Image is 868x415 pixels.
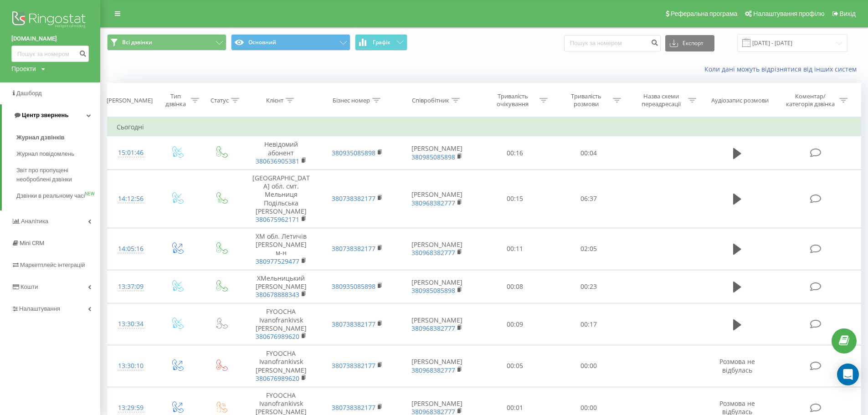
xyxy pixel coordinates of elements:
[753,10,824,17] span: Налаштування профілю
[478,169,551,228] td: 00:15
[395,169,478,228] td: [PERSON_NAME]
[332,149,375,157] a: 380935085898
[665,35,714,51] button: Експорт
[478,345,551,387] td: 00:05
[2,104,100,126] a: Центр звернень
[411,153,455,161] a: 380985085898
[211,97,229,104] div: Статус
[332,244,375,253] a: 380738382177
[478,136,551,170] td: 00:16
[637,92,686,108] div: Назва схеми переадресації
[107,34,226,51] button: Всі дзвінки
[21,218,48,225] span: Аналiтика
[552,228,625,270] td: 02:05
[411,286,455,295] a: 380985085898
[243,228,319,270] td: ХМ обл. Летичів [PERSON_NAME] м-н
[16,146,100,162] a: Журнал повідомлень
[122,39,152,46] span: Всі дзвінки
[719,357,755,374] span: Розмова не відбулась
[395,270,478,303] td: [PERSON_NAME]
[412,97,449,104] div: Співробітник
[332,403,375,412] a: 380738382177
[256,290,299,299] a: 380678888343
[552,136,625,170] td: 00:04
[256,157,299,165] a: 380636905381
[19,305,60,312] span: Налаштування
[564,35,661,51] input: Пошук за номером
[395,228,478,270] td: [PERSON_NAME]
[107,97,153,104] div: [PERSON_NAME]
[243,169,319,228] td: [GEOGRAPHIC_DATA] обл. смт. Мельниця Подільська [PERSON_NAME]
[332,194,375,203] a: 380738382177
[332,282,375,291] a: 380935085898
[256,374,299,383] a: 380676989620
[552,303,625,345] td: 00:17
[117,357,145,375] div: 13:30:10
[478,228,551,270] td: 00:11
[704,65,861,73] a: Коли дані можуть відрізнятися вiд інших систем
[395,345,478,387] td: [PERSON_NAME]
[478,303,551,345] td: 00:09
[117,240,145,258] div: 14:05:16
[411,366,455,374] a: 380968382777
[16,129,100,146] a: Журнал дзвінків
[243,270,319,303] td: ХМельницький [PERSON_NAME]
[108,118,861,136] td: Сьогодні
[478,270,551,303] td: 00:08
[231,34,350,51] button: Основний
[256,257,299,266] a: 380977529477
[411,324,455,333] a: 380968382777
[562,92,611,108] div: Тривалість розмови
[163,92,189,108] div: Тип дзвінка
[16,149,74,159] span: Журнал повідомлень
[256,215,299,224] a: 380675962171
[552,169,625,228] td: 06:37
[411,199,455,207] a: 380968382777
[16,162,100,188] a: Звіт про пропущені необроблені дзвінки
[552,270,625,303] td: 00:23
[16,90,42,97] span: Дашборд
[266,97,283,104] div: Клієнт
[552,345,625,387] td: 00:00
[671,10,738,17] span: Реферальна програма
[411,248,455,257] a: 380968382777
[16,188,100,204] a: Дзвінки в реальному часіNEW
[395,303,478,345] td: [PERSON_NAME]
[837,364,859,385] div: Open Intercom Messenger
[488,92,537,108] div: Тривалість очікування
[11,9,89,32] img: Ringostat logo
[11,34,89,43] a: [DOMAIN_NAME]
[332,320,375,328] a: 380738382177
[333,97,370,104] div: Бізнес номер
[373,39,390,46] span: Графік
[840,10,856,17] span: Вихід
[355,34,407,51] button: Графік
[21,283,38,290] span: Кошти
[332,361,375,370] a: 380738382177
[20,240,44,246] span: Mini CRM
[16,133,65,142] span: Журнал дзвінків
[784,92,837,108] div: Коментар/категорія дзвінка
[711,97,769,104] div: Аудіозапис розмови
[117,190,145,208] div: 14:12:56
[117,144,145,162] div: 15:01:46
[11,64,36,73] div: Проекти
[243,303,319,345] td: FYOOCHA Ivanofrankivsk [PERSON_NAME]
[395,136,478,170] td: [PERSON_NAME]
[117,278,145,296] div: 13:37:09
[243,345,319,387] td: FYOOCHA Ivanofrankivsk [PERSON_NAME]
[16,191,85,200] span: Дзвінки в реальному часі
[256,332,299,341] a: 380676989620
[11,46,89,62] input: Пошук за номером
[20,261,85,268] span: Маркетплейс інтеграцій
[243,136,319,170] td: Невідомий абонент
[22,112,68,118] span: Центр звернень
[117,315,145,333] div: 13:30:34
[16,166,96,184] span: Звіт про пропущені необроблені дзвінки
